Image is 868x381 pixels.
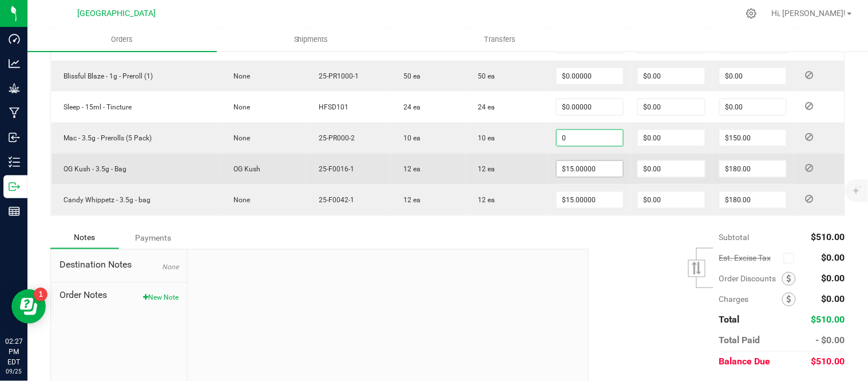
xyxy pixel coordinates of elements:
[313,165,354,173] span: 25-F0016-1
[60,289,179,303] span: Order Notes
[719,356,771,367] span: Balance Due
[58,165,127,173] span: OG Kush - 3.5g - Bag
[719,233,750,242] span: Subtotal
[228,72,250,80] span: None
[313,134,355,142] span: 25-PR000-2
[811,232,845,243] span: $510.00
[11,289,46,324] iframe: Resource center
[557,99,624,115] input: 0
[217,28,406,52] a: Shipments
[9,33,20,45] inline-svg: Dashboard
[5,367,22,376] p: 09/25
[313,72,359,80] span: 25-PR1000-1
[822,253,845,264] span: $0.00
[720,192,787,208] input: 0
[800,133,818,140] span: Reject Inventory
[313,103,348,111] span: HFSD101
[9,156,20,168] inline-svg: Inventory
[9,107,20,119] inline-svg: Manufacturing
[9,181,20,193] inline-svg: Outbound
[96,34,148,45] span: Orders
[638,192,705,208] input: 0
[119,228,188,249] div: Payments
[800,72,818,78] span: Reject Inventory
[557,130,624,146] input: 0
[5,336,22,367] p: 02:27 PM EDT
[473,72,496,80] span: 50 ea
[27,28,217,52] a: Orders
[800,164,818,171] span: Reject Inventory
[398,103,421,111] span: 24 ea
[800,103,818,109] span: Reject Inventory
[800,195,818,202] span: Reject Inventory
[398,134,421,142] span: 10 ea
[822,294,845,305] span: $0.00
[228,134,250,142] span: None
[162,264,179,272] span: None
[9,83,20,94] inline-svg: Grow
[78,9,156,18] span: [GEOGRAPHIC_DATA]
[473,103,496,111] span: 24 ea
[557,192,624,208] input: 0
[720,68,787,84] input: 0
[50,227,119,249] div: Notes
[398,72,421,80] span: 50 ea
[811,315,845,325] span: $510.00
[143,293,179,303] button: New Note
[638,99,705,115] input: 0
[811,356,845,367] span: $510.00
[313,196,354,204] span: 25-F0042-1
[60,258,179,272] span: Destination Notes
[58,103,132,111] span: Sleep - 15ml - Tincture
[228,103,250,111] span: None
[719,315,740,325] span: Total
[719,274,782,284] span: Order Discounts
[406,28,595,52] a: Transfers
[9,58,20,69] inline-svg: Analytics
[398,165,421,173] span: 12 ea
[469,34,532,45] span: Transfers
[228,165,260,173] span: OG Kush
[58,134,152,142] span: Mac - 3.5g - Prerolls (5 Pack)
[557,161,624,177] input: 0
[398,196,421,204] span: 12 ea
[557,68,624,84] input: 0
[473,196,496,204] span: 12 ea
[638,68,705,84] input: 0
[9,132,20,143] inline-svg: Inbound
[473,165,496,173] span: 12 ea
[744,8,759,19] div: Manage settings
[719,335,760,346] span: Total Paid
[816,335,845,346] span: - $0.00
[638,161,705,177] input: 0
[772,9,846,18] span: Hi, [PERSON_NAME]!
[719,254,779,263] span: Est. Excise Tax
[34,288,47,301] iframe: Resource center unread badge
[58,72,153,80] span: Blissful Blaze - 1g - Preroll (1)
[719,295,782,304] span: Charges
[720,130,787,146] input: 0
[9,206,20,217] inline-svg: Reports
[473,134,496,142] span: 10 ea
[279,34,344,45] span: Shipments
[720,161,787,177] input: 0
[822,273,845,284] span: $0.00
[784,250,799,266] span: Calculate excise tax
[228,196,250,204] span: None
[638,130,705,146] input: 0
[58,196,151,204] span: Candy Whippetz - 3.5g - bag
[720,99,787,115] input: 0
